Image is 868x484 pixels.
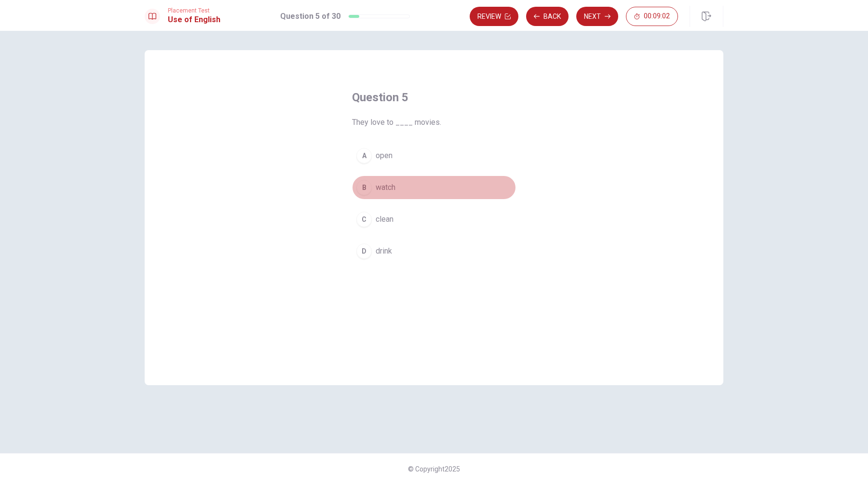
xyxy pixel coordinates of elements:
span: open [376,150,393,161]
span: © Copyright 2025 [408,465,460,473]
button: Review [470,7,518,26]
div: B [356,180,372,195]
button: Back [526,7,569,26]
button: Aopen [352,144,516,168]
span: They love to ____ movies. [352,117,516,128]
button: Next [576,7,618,26]
div: A [356,148,372,163]
span: drink [376,245,392,257]
div: C [356,212,372,227]
div: D [356,243,372,259]
span: clean [376,214,393,225]
h1: Use of English [168,14,220,26]
button: 00:09:02 [626,7,678,26]
h4: Question 5 [352,90,516,105]
button: Ddrink [352,239,516,263]
span: watch [376,182,395,193]
span: Placement Test [168,7,220,14]
button: Bwatch [352,175,516,200]
button: Cclean [352,207,516,231]
h1: Question 5 of 30 [280,11,340,22]
span: 00:09:02 [644,13,670,20]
